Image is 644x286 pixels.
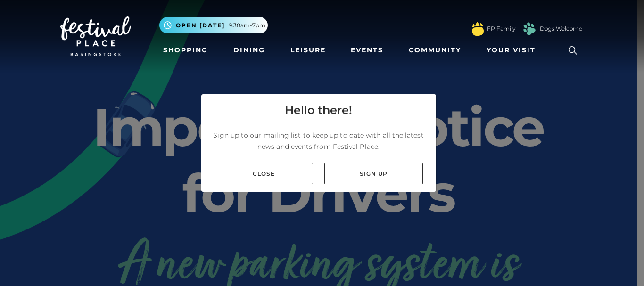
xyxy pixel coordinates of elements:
a: Shopping [159,41,212,59]
a: Close [215,163,313,184]
span: Your Visit [487,45,536,55]
span: 9.30am-7pm [229,21,265,30]
a: Events [347,41,387,59]
img: Festival Place Logo [60,16,131,56]
a: Community [405,41,465,59]
span: Open [DATE] [176,21,225,30]
h4: Hello there! [285,102,352,119]
button: Open [DATE] 9.30am-7pm [159,17,268,33]
a: Dining [230,41,269,59]
a: Leisure [287,41,330,59]
a: Sign up [324,163,423,184]
p: Sign up to our mailing list to keep up to date with all the latest news and events from Festival ... [209,130,429,152]
a: Dogs Welcome! [540,25,584,33]
a: FP Family [487,25,515,33]
a: Your Visit [483,41,544,59]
